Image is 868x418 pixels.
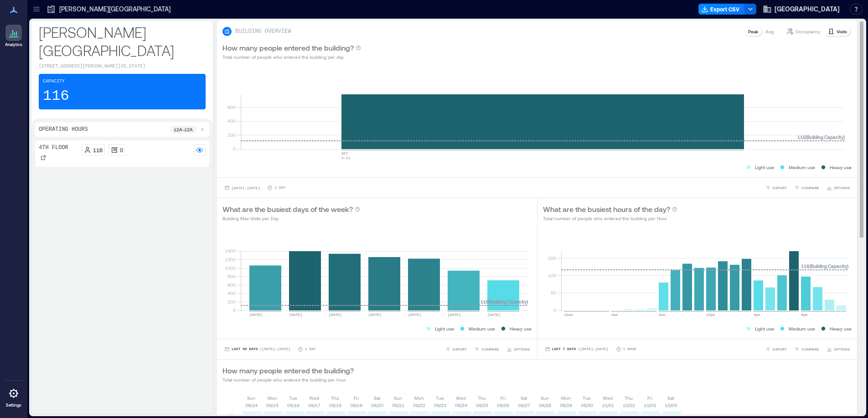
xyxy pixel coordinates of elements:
[289,313,302,317] text: [DATE]
[354,394,359,402] p: Fri
[510,325,532,332] p: Heavy use
[222,215,360,222] p: Building Max Visits per Day
[764,183,789,192] button: EXPORT
[414,394,424,402] p: Mon
[227,118,236,124] tspan: 400
[834,346,850,352] span: OPTIONS
[39,126,88,133] p: Operating Hours
[706,313,715,317] text: 12pm
[830,325,852,332] p: Heavy use
[583,394,591,402] p: Tue
[550,290,556,295] tspan: 50
[667,394,674,402] p: Sat
[368,313,382,317] text: [DATE]
[518,402,530,409] p: 09/27
[543,204,670,215] p: What are the busiest hours of the day?
[233,146,236,151] tspan: 0
[5,42,22,47] p: Analytics
[623,346,636,352] p: 1 Hour
[331,394,339,402] p: Thu
[602,402,614,409] p: 10/01
[93,146,103,154] p: 116
[453,346,467,352] span: EXPORT
[801,313,808,317] text: 8pm
[225,265,236,271] tspan: 1000
[247,394,255,402] p: Sun
[521,394,527,402] p: Sat
[487,313,501,317] text: [DATE]
[469,325,495,332] p: Medium use
[773,346,787,352] span: EXPORT
[789,164,815,171] p: Medium use
[329,402,341,409] p: 09/18
[2,22,25,50] a: Analytics
[825,183,852,192] button: OPTIONS
[3,382,25,411] a: Settings
[227,290,236,296] tspan: 400
[448,313,461,317] text: [DATE]
[434,402,446,409] p: 09/23
[39,144,68,151] p: 4th Floor
[623,402,635,409] p: 10/02
[514,346,530,352] span: OPTIONS
[249,313,263,317] text: [DATE]
[625,394,633,402] p: Thu
[792,183,821,192] button: COMPARE
[481,346,499,352] span: COMPARE
[39,23,206,59] p: [PERSON_NAME][GEOGRAPHIC_DATA]
[792,345,821,354] button: COMPARE
[801,346,819,352] span: COMPARE
[548,255,556,261] tspan: 150
[222,42,354,53] p: How many people entered the building?
[543,345,610,354] button: Last 7 Days |[DATE]-[DATE]
[436,394,444,402] p: Tue
[644,402,656,409] p: 10/03
[266,402,279,409] p: 09/15
[455,402,467,409] p: 09/24
[227,299,236,304] tspan: 200
[764,345,789,354] button: EXPORT
[233,307,236,313] tspan: 0
[309,394,319,402] p: Wed
[830,164,852,171] p: Heavy use
[341,151,348,155] text: OCT
[773,185,787,191] span: EXPORT
[456,394,466,402] p: Wed
[235,28,291,35] p: BUILDING OVERVIEW
[227,104,236,110] tspan: 600
[120,146,123,154] p: 0
[222,365,354,376] p: How many people entered the building?
[755,325,774,332] p: Light use
[765,28,774,35] p: Avg
[603,394,613,402] p: Wed
[796,28,820,35] p: Occupancy
[478,394,486,402] p: Thu
[245,402,258,409] p: 09/14
[789,325,815,332] p: Medium use
[59,5,170,14] p: [PERSON_NAME][GEOGRAPHIC_DATA]
[548,273,556,278] tspan: 100
[748,28,758,35] p: Peak
[374,394,380,402] p: Sat
[561,394,571,402] p: Mon
[755,164,774,171] p: Light use
[698,4,745,15] button: Export CSV
[225,248,236,253] tspan: 1400
[227,282,236,288] tspan: 600
[371,402,383,409] p: 09/20
[174,126,193,133] p: 12a - 12a
[754,313,760,317] text: 4pm
[837,28,847,35] p: Visits
[227,132,236,138] tspan: 200
[472,345,501,354] button: COMPARE
[43,78,65,85] p: Capacity
[305,346,316,352] p: 1 Day
[560,402,572,409] p: 09/29
[497,402,509,409] p: 09/26
[665,402,677,409] p: 10/04
[222,183,262,192] button: [DATE]-[DATE]
[222,376,354,383] p: Total number of people who entered the building per hour
[611,313,618,317] text: 4am
[553,307,556,313] tspan: 0
[581,402,593,409] p: 09/30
